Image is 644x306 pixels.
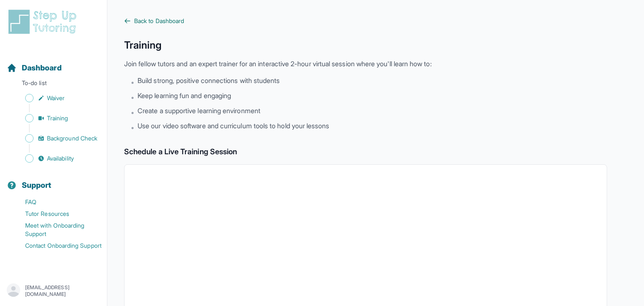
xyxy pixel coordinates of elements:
span: Waiver [47,94,65,102]
a: Training [7,112,107,124]
a: Availability [7,153,107,164]
h1: Training [124,39,607,52]
span: Dashboard [22,62,62,74]
a: Contact Onboarding Support [7,240,107,252]
button: [EMAIL_ADDRESS][DOMAIN_NAME] [7,283,100,298]
a: Waiver [7,92,107,104]
span: Build strong, positive connections with students [138,75,280,86]
a: Back to Dashboard [124,17,607,25]
span: • [131,122,134,132]
span: Create a supportive learning environment [138,106,260,116]
h2: Schedule a Live Training Session [124,146,607,158]
a: Tutor Resources [7,208,107,220]
span: • [131,92,134,102]
span: • [131,77,134,87]
span: • [131,107,134,117]
img: logo [7,8,81,35]
span: Keep learning fun and engaging [138,91,231,101]
span: Training [47,114,68,122]
a: Background Check [7,132,107,144]
a: Meet with Onboarding Support [7,220,107,240]
span: Support [22,179,52,191]
button: Support [3,166,104,194]
a: FAQ [7,196,107,208]
span: Back to Dashboard [134,17,184,25]
p: Join fellow tutors and an expert trainer for an interactive 2-hour virtual session where you'll l... [124,59,607,69]
a: Dashboard [7,62,62,74]
span: Use our video software and curriculum tools to hold your lessons [138,121,329,131]
button: Dashboard [3,49,104,77]
p: To-do list [3,79,104,91]
span: Availability [47,154,74,163]
p: [EMAIL_ADDRESS][DOMAIN_NAME] [25,284,100,298]
span: Background Check [47,134,97,143]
